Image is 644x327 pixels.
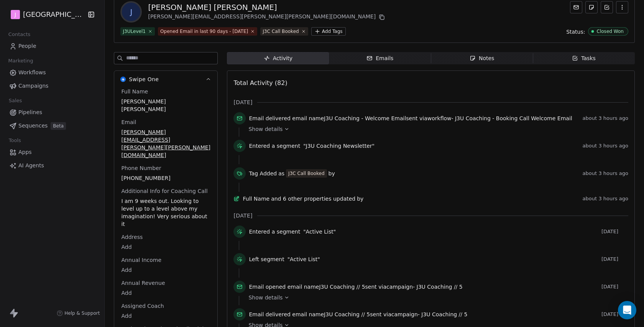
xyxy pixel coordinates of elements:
[249,311,290,317] span: Email delivered
[233,79,287,87] span: Total Activity (82)
[601,229,628,235] span: [DATE]
[303,228,336,235] span: "Active List"
[572,54,596,62] div: Tasks
[417,284,463,290] span: J3U Coaching // 5
[6,66,98,79] a: Workflows
[583,115,628,121] span: about 3 hours ago
[421,311,467,317] span: J3U Coaching // 5
[120,279,166,287] span: Annual Revenue
[18,162,44,170] span: AI Agents
[18,108,42,116] span: Pipelines
[243,195,269,203] span: Full Name
[233,98,252,106] span: [DATE]
[120,118,138,126] span: Email
[18,122,48,130] span: Sequences
[120,164,163,172] span: Phone Number
[263,28,299,35] div: J3C Call Booked
[601,311,628,317] span: [DATE]
[121,266,210,274] span: Add
[120,77,126,82] img: Swipe One
[18,42,36,50] span: People
[249,283,462,291] span: email name sent via campaign -
[121,312,210,320] span: Add
[324,311,370,317] span: J3U Coaching // 5
[288,170,324,177] div: J3C Call Booked
[9,8,83,21] button: J[GEOGRAPHIC_DATA]
[122,3,140,21] span: J
[249,170,277,177] span: Tag Added
[6,80,98,92] a: Campaigns
[6,106,98,119] a: Pipelines
[583,170,628,177] span: about 3 hours ago
[249,142,300,150] span: Entered a segment
[160,28,248,35] div: Opened Email in last 90 days - [DATE]
[249,284,286,290] span: Email opened
[121,197,210,228] span: I am 9 weeks out. Looking to level up to a level above my imagination! Very serious about it
[249,255,284,263] span: Left segment
[121,243,210,251] span: Add
[18,148,32,156] span: Apps
[18,82,48,90] span: Campaigns
[583,196,628,202] span: about 3 hours ago
[366,54,393,62] div: Emails
[15,11,16,18] span: J
[18,69,46,77] span: Workflows
[601,284,628,290] span: [DATE]
[248,125,283,133] span: Show details
[596,29,624,34] div: Closed Won
[5,29,34,40] span: Contacts
[121,98,210,113] span: [PERSON_NAME] [PERSON_NAME]
[6,146,98,159] a: Apps
[303,142,375,150] span: "J3U Coaching Newsletter"
[278,170,284,177] span: as
[249,228,300,235] span: Entered a segment
[249,114,572,122] span: email name sent via workflow -
[470,54,494,62] div: Notes
[248,125,623,133] a: Show details
[120,187,209,195] span: Additional Info for Coaching Call
[121,128,210,159] span: [PERSON_NAME][EMAIL_ADDRESS][PERSON_NAME][PERSON_NAME][DOMAIN_NAME]
[121,289,210,297] span: Add
[5,95,25,106] span: Sales
[233,212,252,219] span: [DATE]
[311,27,346,36] button: Add Tags
[357,195,363,203] span: by
[123,28,146,35] div: J3ULevel1
[23,10,86,20] span: [GEOGRAPHIC_DATA]
[120,302,165,310] span: Assigned Coach
[248,294,623,301] a: Show details
[148,13,386,22] div: [PERSON_NAME][EMAIL_ADDRESS][PERSON_NAME][PERSON_NAME][DOMAIN_NAME]
[271,195,355,203] span: and 6 other properties updated
[618,301,636,319] div: Open Intercom Messenger
[6,119,98,132] a: SequencesBeta
[120,233,144,241] span: Address
[566,28,585,36] span: Status:
[129,75,159,83] span: Swipe One
[114,71,217,88] button: Swipe OneSwipe One
[64,310,100,316] span: Help & Support
[6,40,98,52] a: People
[324,115,406,121] span: J3U Coaching - Welcome Email
[120,256,163,264] span: Annual Income
[583,143,628,149] span: about 3 hours ago
[120,88,149,95] span: Full Name
[5,55,36,67] span: Marketing
[57,310,100,316] a: Help & Support
[121,174,210,182] span: [PHONE_NUMBER]
[329,170,335,177] span: by
[6,159,98,172] a: AI Agents
[5,135,24,146] span: Tools
[248,294,283,301] span: Show details
[249,311,467,318] span: email name sent via campaign -
[249,115,290,121] span: Email delivered
[319,284,365,290] span: J3U Coaching // 5
[287,255,320,263] span: "Active List"
[601,256,628,262] span: [DATE]
[51,122,66,130] span: Beta
[148,2,386,13] div: [PERSON_NAME] [PERSON_NAME]
[455,115,572,121] span: J3U Coaching - Booking Call Welcome Email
